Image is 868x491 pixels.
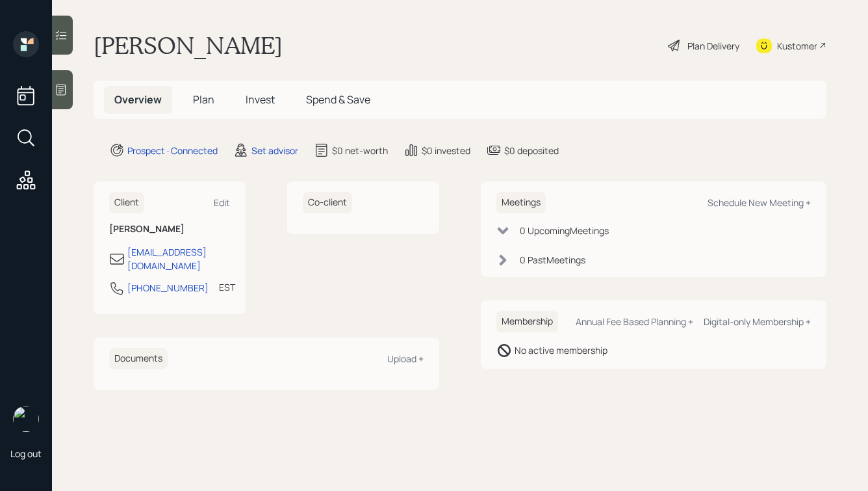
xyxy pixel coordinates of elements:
h6: Co-client [303,192,352,213]
div: 0 Past Meeting s [520,253,585,267]
h1: [PERSON_NAME] [94,31,283,60]
span: Spend & Save [306,92,370,107]
div: $0 deposited [504,144,559,157]
div: Prospect · Connected [127,144,218,157]
span: Overview [114,92,162,107]
div: $0 invested [422,144,470,157]
div: Schedule New Meeting + [708,196,811,209]
div: No active membership [515,343,607,357]
div: $0 net-worth [332,144,388,157]
div: Plan Delivery [687,39,739,53]
div: Upload + [387,352,424,365]
span: Invest [246,92,275,107]
div: Digital-only Membership + [704,315,811,328]
div: Log out [10,447,42,460]
h6: Documents [109,348,168,369]
img: hunter_neumayer.jpg [13,406,39,432]
div: EST [219,280,235,294]
h6: Meetings [496,192,546,213]
div: 0 Upcoming Meeting s [520,224,609,237]
h6: Membership [496,311,558,332]
div: Kustomer [777,39,817,53]
span: Plan [193,92,214,107]
div: Edit [214,196,230,209]
div: Annual Fee Based Planning + [576,315,693,328]
h6: Client [109,192,144,213]
div: Set advisor [251,144,298,157]
div: [EMAIL_ADDRESS][DOMAIN_NAME] [127,245,230,272]
h6: [PERSON_NAME] [109,224,230,235]
div: [PHONE_NUMBER] [127,281,209,295]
